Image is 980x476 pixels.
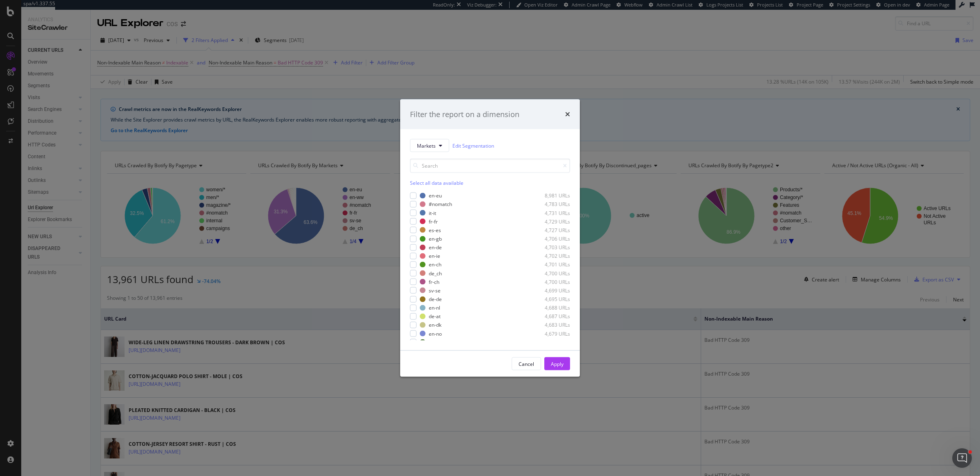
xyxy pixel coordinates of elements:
[429,252,440,259] div: en-ie
[452,141,494,150] a: Edit Segmentation
[530,321,570,328] div: 4,683 URLs
[429,192,442,199] div: en-eu
[512,357,541,370] button: Cancel
[530,330,570,337] div: 4,679 URLs
[400,99,580,377] div: modal
[530,218,570,225] div: 4,729 URLs
[410,139,449,152] button: Markets
[429,296,442,303] div: de-de
[530,209,570,216] div: 4,731 URLs
[530,201,570,208] div: 4,783 URLs
[429,218,438,225] div: fr-fr
[429,287,441,294] div: sv-se
[544,357,570,370] button: Apply
[530,244,570,251] div: 4,703 URLs
[530,261,570,268] div: 4,701 URLs
[530,270,570,277] div: 4,700 URLs
[429,201,452,208] div: #nomatch
[565,109,570,120] div: times
[429,304,440,311] div: en-nl
[530,296,570,303] div: 4,695 URLs
[530,287,570,294] div: 4,699 URLs
[429,209,436,216] div: it-it
[530,252,570,259] div: 4,702 URLs
[551,360,563,367] div: Apply
[417,142,436,149] span: Markets
[952,448,972,468] iframe: Intercom live chat
[530,235,570,242] div: 4,706 URLs
[530,226,570,233] div: 4,727 URLs
[429,339,439,345] div: pl-pl
[429,330,442,337] div: en-no
[530,278,570,285] div: 4,700 URLs
[429,278,439,285] div: fr-ch
[530,192,570,199] div: 8,981 URLs
[429,226,441,233] div: es-es
[429,235,442,242] div: en-gb
[429,321,441,328] div: en-dk
[410,109,519,120] div: Filter the report on a dimension
[429,313,441,320] div: de-at
[410,159,570,173] input: Search
[530,339,570,345] div: 4,665 URLs
[530,304,570,311] div: 4,688 URLs
[530,313,570,320] div: 4,687 URLs
[519,360,534,367] div: Cancel
[429,244,442,251] div: en-de
[429,270,442,277] div: de_ch
[429,261,441,268] div: en-ch
[410,179,570,186] div: Select all data available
